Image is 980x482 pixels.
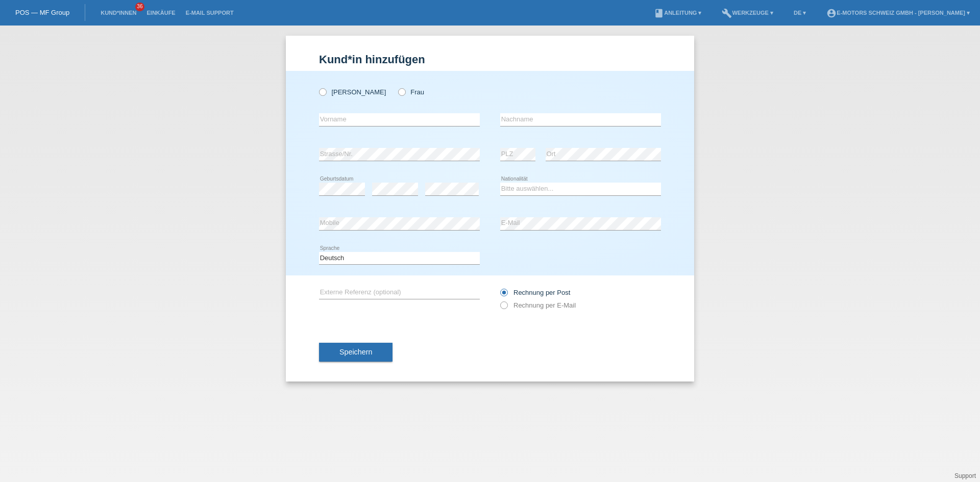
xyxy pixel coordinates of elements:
a: account_circleE-Motors Schweiz GmbH - [PERSON_NAME] ▾ [821,10,975,16]
label: Rechnung per E-Mail [500,301,576,309]
i: build [722,8,732,18]
input: Rechnung per E-Mail [500,301,507,314]
a: E-Mail Support [181,10,239,16]
a: Einkäufe [141,10,180,16]
a: buildWerkzeuge ▾ [717,10,778,16]
label: [PERSON_NAME] [319,88,386,96]
h1: Kund*in hinzufügen [319,53,661,66]
a: Kund*innen [95,10,141,16]
i: book [654,8,664,18]
button: Speichern [319,343,393,362]
label: Rechnung per Post [500,289,570,296]
a: POS — MF Group [15,9,69,16]
input: Frau [398,88,405,95]
input: Rechnung per Post [500,289,507,301]
a: DE ▾ [789,10,811,16]
span: Speichern [339,348,372,356]
a: Support [954,472,976,479]
i: account_circle [826,8,837,18]
label: Frau [398,88,424,96]
input: [PERSON_NAME] [319,88,326,95]
a: bookAnleitung ▾ [649,10,706,16]
span: 36 [135,3,144,11]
